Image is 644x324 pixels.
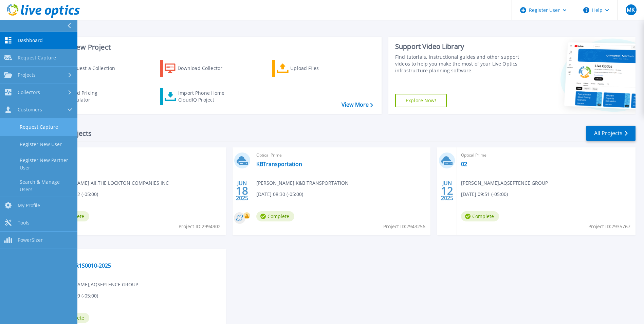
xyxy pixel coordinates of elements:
[18,37,43,43] span: Dashboard
[461,161,467,167] a: 02
[395,42,521,51] div: Support Video Library
[51,281,138,288] span: [PERSON_NAME] , AQSEPTENCE GROUP
[342,102,373,108] a: View More
[236,188,248,194] span: 18
[51,179,169,187] span: [PERSON_NAME] All , THE LOCKTON COMPANIES INC
[256,161,302,167] a: KBTransportation
[178,61,232,75] div: Download Collector
[18,72,36,78] span: Projects
[441,178,454,203] div: JUN 2025
[383,223,425,230] span: Project ID: 2943256
[627,7,635,13] span: MK
[256,179,349,187] span: [PERSON_NAME] , K&B TRANSPORTATION
[461,179,548,187] span: [PERSON_NAME] , AQSEPTENCE GROUP
[461,211,499,221] span: Complete
[18,220,30,226] span: Tools
[256,191,303,198] span: [DATE] 08:30 (-05:00)
[395,54,521,74] div: Find tutorials, instructional guides and other support videos to help you make the most of your L...
[588,223,630,230] span: Project ID: 2935767
[236,178,249,203] div: JUN 2025
[441,188,453,194] span: 12
[67,90,121,103] div: Cloud Pricing Calculator
[586,126,636,141] a: All Projects
[395,94,447,107] a: Explore Now!
[272,60,348,77] a: Upload Files
[461,191,508,198] span: [DATE] 09:51 (-05:00)
[256,211,294,221] span: Complete
[290,61,345,75] div: Upload Files
[48,60,124,77] a: Request a Collection
[18,55,56,61] span: Request Capture
[178,90,231,103] div: Import Phone Home CloudIQ Project
[18,107,42,113] span: Customers
[179,223,221,230] span: Project ID: 2994902
[51,151,222,159] span: Optical Prime
[48,43,373,51] h3: Start a New Project
[68,61,122,75] div: Request a Collection
[461,151,631,159] span: Optical Prime
[51,262,111,269] a: MGMTNBR1S0010-2025
[160,60,236,77] a: Download Collector
[256,151,427,159] span: Optical Prime
[51,253,222,260] span: Optical Prime
[18,89,40,95] span: Collectors
[18,202,40,209] span: My Profile
[18,237,43,243] span: PowerSizer
[48,88,124,105] a: Cloud Pricing Calculator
